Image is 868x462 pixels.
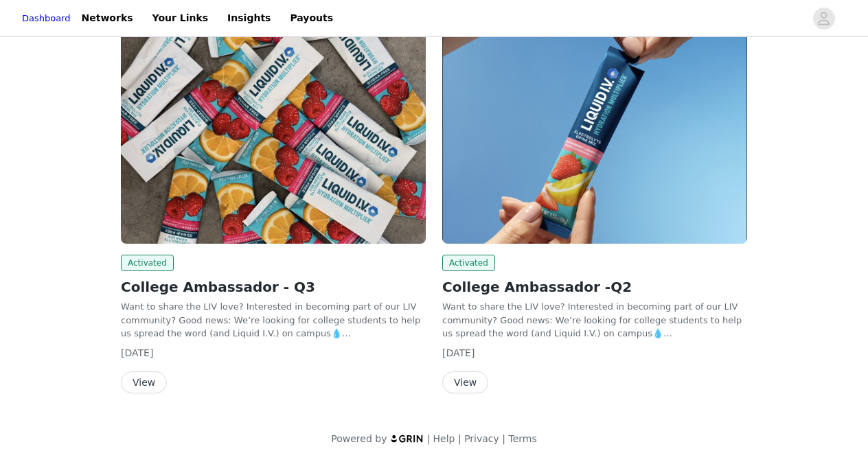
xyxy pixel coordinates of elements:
[73,3,141,34] a: Networks
[442,277,747,297] h2: College Ambassador -Q2
[442,347,475,358] span: [DATE]
[427,433,431,444] span: |
[144,3,217,34] a: Your Links
[433,433,455,444] a: Help
[442,378,488,388] a: View
[390,434,424,443] img: logo
[817,8,830,30] div: avatar
[121,347,153,358] span: [DATE]
[282,3,341,34] a: Payouts
[121,300,426,340] p: Want to share the LIV love? Interested in becoming part of our LIV community? Good news: We’re lo...
[442,15,747,244] img: Liquid I.V.
[331,433,387,444] span: Powered by
[121,371,167,393] button: View
[121,378,167,388] a: View
[442,300,747,340] p: Want to share the LIV love? Interested in becoming part of our LIV community? Good news: We’re lo...
[442,255,495,271] span: Activated
[442,371,488,393] button: View
[458,433,461,444] span: |
[464,433,499,444] a: Privacy
[508,433,536,444] a: Terms
[121,277,426,297] h2: College Ambassador - Q3
[22,12,71,25] a: Dashboard
[502,433,505,444] span: |
[121,15,426,244] img: Liquid I.V.
[121,255,174,271] span: Activated
[219,3,279,34] a: Insights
